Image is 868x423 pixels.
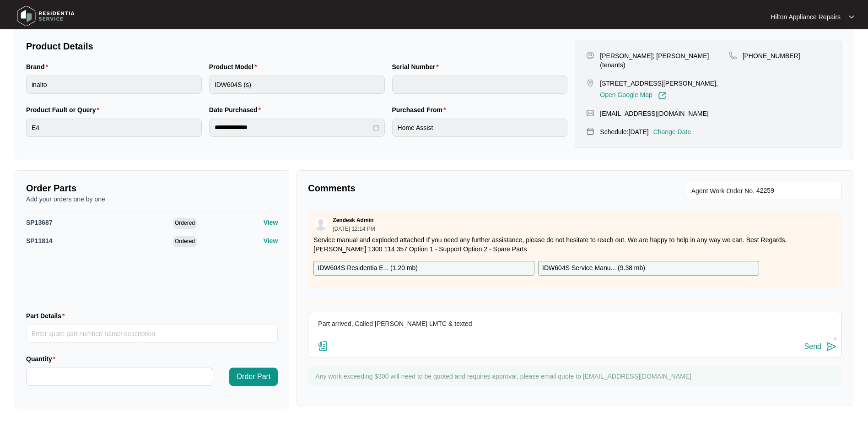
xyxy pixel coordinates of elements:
[392,119,568,137] input: Purchased From
[215,123,371,132] input: Date Purchased
[209,62,261,71] label: Product Model
[209,76,385,94] input: Product Model
[26,195,278,204] p: Add your orders one by one
[600,127,648,136] p: Schedule: [DATE]
[26,119,202,137] input: Product Fault or Query
[658,92,666,100] img: Link-External
[229,368,278,386] button: Order Part
[209,105,264,114] label: Date Purchased
[26,237,53,244] span: SP11814
[26,182,278,195] p: Order Parts
[173,236,197,247] span: Ordered
[264,218,278,227] p: View
[314,217,328,231] img: user.svg
[392,76,568,94] input: Serial Number
[600,109,708,118] p: [EMAIL_ADDRESS][DOMAIN_NAME]
[729,51,737,60] img: map-pin
[804,342,821,351] div: Send
[771,12,841,22] p: Hilton Appliance Repairs
[26,325,278,343] input: Part Details
[26,62,52,71] label: Brand
[313,235,836,254] p: Service manual and exploded attached If you need any further assistance, please do not hesitate t...
[586,51,594,60] img: user-pin
[14,2,78,30] img: residentia service logo
[691,185,755,196] span: Agent Work Order No.
[826,341,837,352] img: send-icon.svg
[333,217,373,224] p: Zendesk Admin
[313,317,837,341] textarea: Part arrived, Called [PERSON_NAME] LMTC & texted
[653,127,691,136] p: Change Date
[586,127,594,136] img: map-pin
[756,185,836,196] input: Add Agent Work Order No.
[318,263,418,273] p: IDW604S Residentia E... ( 1.20 mb )
[26,219,53,226] span: SP13687
[392,62,442,71] label: Serial Number
[600,51,728,70] p: [PERSON_NAME]; [PERSON_NAME] (tenants)
[849,15,854,19] img: dropdown arrow
[743,51,800,60] p: [PHONE_NUMBER]
[600,92,666,100] a: Open Google Map
[586,79,594,87] img: map-pin
[542,263,645,273] p: IDW604S Service Manu... ( 9.38 mb )
[315,372,837,381] p: Any work exceeding $300 will need to be quoted and requires approval, please email quote to [EMAI...
[586,109,594,117] img: map-pin
[392,105,450,114] label: Purchased From
[600,79,718,88] p: [STREET_ADDRESS][PERSON_NAME],
[173,218,197,229] span: Ordered
[333,226,375,232] p: [DATE] 12:14 PM
[308,182,568,195] p: Comments
[26,40,567,53] p: Product Details
[27,368,213,385] input: Quantity
[237,371,271,382] span: Order Part
[318,341,329,352] img: file-attachment-doc.svg
[26,354,59,363] label: Quantity
[26,105,103,114] label: Product Fault or Query
[804,341,837,353] button: Send
[26,311,69,320] label: Part Details
[264,236,278,245] p: View
[26,76,202,94] input: Brand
